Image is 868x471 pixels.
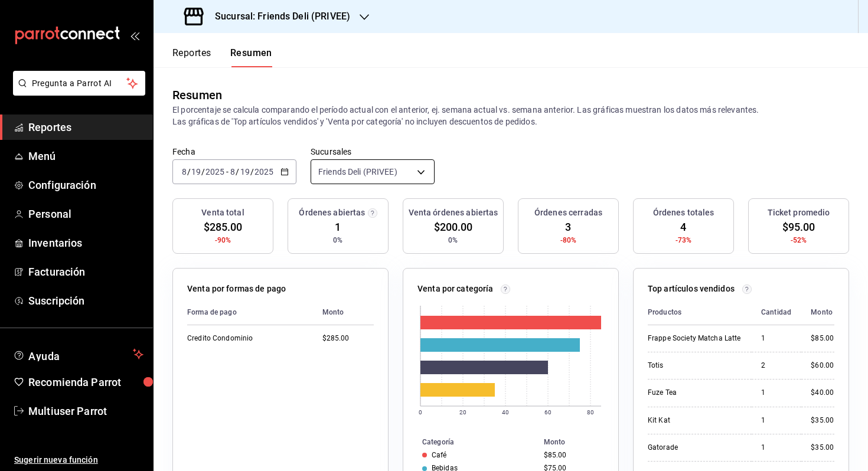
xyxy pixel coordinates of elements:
[544,451,599,459] div: $85.00
[811,388,834,398] div: $40.00
[28,264,143,280] span: Facturación
[205,167,225,176] input: ----
[791,235,807,246] span: -52%
[403,436,539,449] th: Categoría
[28,235,143,251] span: Inventarios
[322,333,374,344] div: $285.00
[761,388,792,398] div: 1
[230,47,272,67] button: Resumen
[448,235,458,246] span: 0%
[432,451,447,459] div: Café
[230,167,236,176] input: --
[811,361,834,371] div: $60.00
[236,167,239,176] span: /
[13,71,145,96] button: Pregunta a Parrot AI
[648,361,742,371] div: Totis
[187,333,304,344] div: Credito Condominio
[653,207,714,219] h3: Órdenes totales
[419,409,422,416] text: 0
[187,300,313,325] th: Forma de pago
[32,77,127,90] span: Pregunta a Parrot AI
[761,443,792,453] div: 1
[335,219,341,235] span: 1
[205,9,350,24] h3: Sucursal: Friends Deli (PRIVEE)
[28,347,128,361] span: Ayuda
[761,361,792,371] div: 2
[311,148,435,156] label: Sucursales
[409,207,498,219] h3: Venta órdenes abiertas
[648,300,752,325] th: Productos
[8,86,145,98] a: Pregunta a Parrot AI
[299,207,365,219] h3: Órdenes abiertas
[539,436,618,449] th: Monto
[811,416,834,426] div: $35.00
[648,283,735,295] p: Top artículos vendidos
[28,119,143,135] span: Reportes
[811,333,834,344] div: $85.00
[172,148,296,156] label: Fecha
[434,219,473,235] span: $200.00
[28,374,143,390] span: Recomienda Parrot
[680,219,686,235] span: 4
[761,333,792,344] div: 1
[181,167,187,176] input: --
[254,167,274,176] input: ----
[318,166,397,178] span: Friends Deli (PRIVEE)
[648,388,742,398] div: Fuze Tea
[14,454,143,466] span: Sugerir nueva función
[226,167,229,176] span: -
[782,219,815,235] span: $95.00
[768,207,830,219] h3: Ticket promedio
[187,283,286,295] p: Venta por formas de pago
[250,167,254,176] span: /
[502,409,509,416] text: 40
[28,148,143,164] span: Menú
[28,403,143,419] span: Multiuser Parrot
[172,47,211,67] button: Reportes
[544,409,552,416] text: 60
[534,207,602,219] h3: Órdenes cerradas
[313,300,374,325] th: Monto
[761,416,792,426] div: 1
[648,333,742,344] div: Frappe Society Matcha Latte
[204,219,243,235] span: $285.00
[215,235,231,246] span: -90%
[191,167,201,176] input: --
[172,86,222,104] div: Resumen
[648,416,742,426] div: Kit Kat
[28,293,143,309] span: Suscripción
[240,167,250,176] input: --
[187,167,191,176] span: /
[811,443,834,453] div: $35.00
[752,300,801,325] th: Cantidad
[28,177,143,193] span: Configuración
[417,283,494,295] p: Venta por categoría
[587,409,594,416] text: 80
[172,104,849,127] p: El porcentaje se calcula comparando el período actual con el anterior, ej. semana actual vs. sema...
[130,31,139,40] button: open_drawer_menu
[560,235,577,246] span: -80%
[333,235,342,246] span: 0%
[565,219,571,235] span: 3
[201,207,244,219] h3: Venta total
[172,47,272,67] div: navigation tabs
[28,206,143,222] span: Personal
[676,235,692,246] span: -73%
[648,443,742,453] div: Gatorade
[801,300,834,325] th: Monto
[201,167,205,176] span: /
[459,409,466,416] text: 20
